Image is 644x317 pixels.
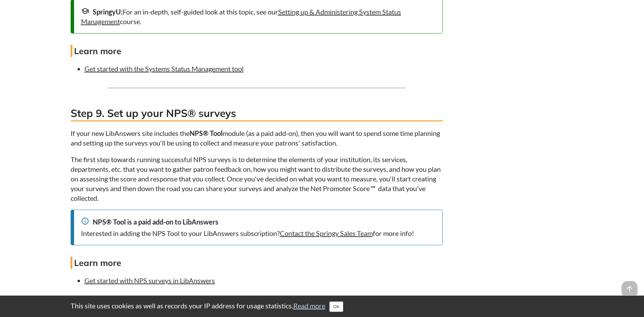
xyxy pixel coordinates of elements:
strong: SpringyU: [93,8,123,16]
h4: Learn more [71,257,443,269]
a: Get started with NPS surveys in LibAnswers [84,276,215,285]
span: arrow_upward [622,281,637,296]
h3: Step 9. Set up your NPS® surveys [71,106,443,121]
p: The first step towards running successful NPS surveys is to determine the elements of your instit... [71,155,443,203]
div: This site uses cookies as well as records your IP address for usage statistics. [64,301,581,312]
div: Interested in adding the NPS Tool to your LibAnswers subscription? for more info! [81,228,436,238]
div: NPS® Tool is a paid add-on to LibAnswers [81,217,436,227]
a: Contact the Springy Sales Team [280,229,373,237]
div: For an in-depth, self-guided look at this topic, see our course. [81,7,436,26]
h4: Learn more [71,45,443,57]
span: info [81,217,89,225]
a: Get started with the Systems Status Management tool [84,65,244,73]
p: If your new LibAnswers site includes the module (as a paid add-on), then you will want to spend s... [71,128,443,148]
strong: NPS® Tool [190,129,223,137]
span: school [81,7,89,15]
button: Close [329,301,343,312]
a: Setting up & Administering System Status Management [81,8,401,26]
a: Read more [293,301,325,310]
a: arrow_upward [622,282,637,290]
